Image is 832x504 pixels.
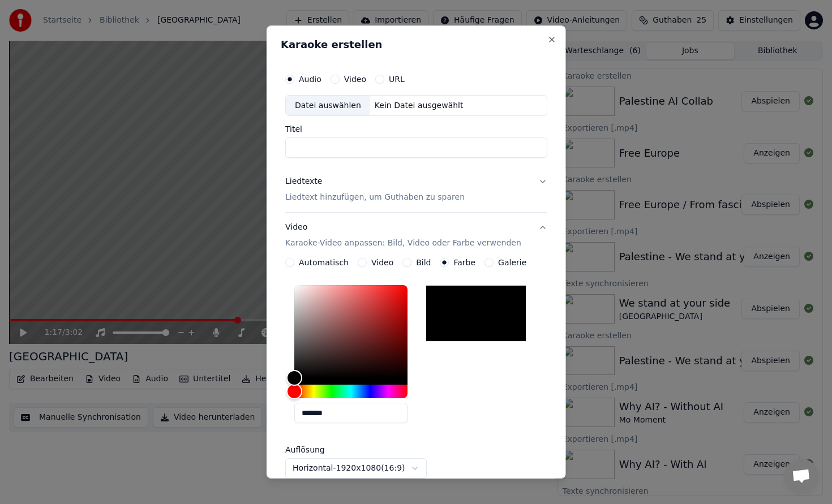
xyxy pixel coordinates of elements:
[285,167,547,213] button: LiedtexteLiedtext hinzufügen, um Guthaben zu sparen
[370,100,468,111] div: Kein Datei ausgewählt
[371,259,393,266] label: Video
[294,285,408,378] div: Color
[285,213,547,259] button: VideoKaraoke-Video anpassen: Bild, Video oder Farbe verwenden
[498,259,526,266] label: Galerie
[286,96,370,116] div: Datei auswählen
[299,75,321,83] label: Audio
[294,385,408,398] div: Hue
[389,75,405,83] label: URL
[285,446,398,454] label: Auflösung
[344,75,366,83] label: Video
[281,40,552,50] h2: Karaoke erstellen
[285,192,465,204] p: Liedtext hinzufügen, um Guthaben zu sparen
[299,259,349,266] label: Automatisch
[285,238,521,249] p: Karaoke-Video anpassen: Bild, Video oder Farbe verwenden
[285,222,521,249] div: Video
[416,259,431,266] label: Bild
[285,176,322,188] div: Liedtexte
[285,126,547,133] label: Titel
[453,259,475,266] label: Farbe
